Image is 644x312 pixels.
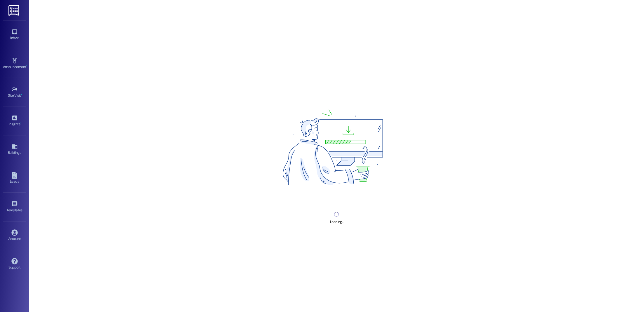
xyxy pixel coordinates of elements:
a: Buildings [3,142,26,157]
a: Support [3,256,26,272]
a: Leads [3,170,26,186]
a: Templates • [3,199,26,215]
a: Site Visit • [3,84,26,100]
div: Loading... [330,219,343,225]
span: • [22,207,23,211]
a: Account [3,228,26,243]
img: ResiDesk Logo [8,5,20,16]
a: Insights • [3,113,26,129]
span: • [20,121,21,125]
span: • [26,64,27,68]
span: • [21,93,22,97]
a: Inbox [3,27,26,43]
